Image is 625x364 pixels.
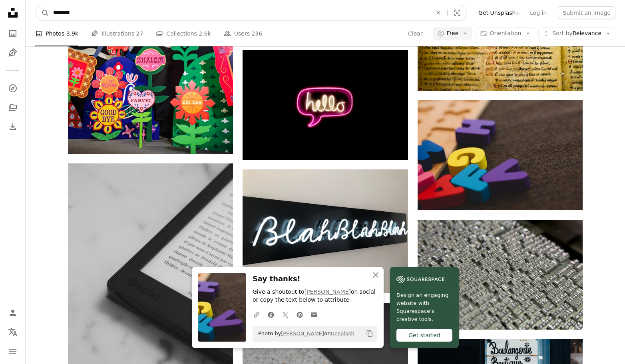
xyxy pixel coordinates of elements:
a: a close up view of a metal surface [418,271,583,278]
a: Illustrations [5,45,21,61]
a: Collections [5,99,21,115]
a: pink and yellow hello neon light [243,101,408,108]
img: neon light mounted on white surface [243,169,408,293]
a: [PERSON_NAME] [281,330,324,336]
a: Log in [525,6,551,19]
button: Copy to clipboard [363,327,376,340]
a: Download History [5,119,21,135]
a: Get Unsplash+ [474,6,525,19]
img: a close up view of a metal surface [418,220,583,330]
a: Share over email [307,306,321,322]
div: Get started [396,329,452,342]
span: Free [447,30,459,38]
a: Log in / Sign up [5,305,21,321]
img: file-1606177908946-d1eed1cbe4f5image [396,273,444,285]
span: 2.6k [199,29,211,38]
span: 27 [136,29,143,38]
button: Clear [430,5,447,20]
a: black Kobo eBook reader turned-on [68,263,233,270]
button: Sort byRelevance [538,27,615,40]
a: Share on Pinterest [293,306,307,322]
p: Give a shoutout to on social or copy the text below to attribute. [253,288,377,304]
span: Design an engaging website with Squarespace’s creative tools. [396,291,452,323]
button: Orientation [476,27,535,40]
button: Clear [408,27,423,40]
a: Collections 2.6k [156,21,211,46]
span: Sort by [552,30,572,36]
a: Unsplash [330,330,354,336]
h3: Say thanks! [253,273,377,285]
button: Menu [5,343,21,359]
a: [PERSON_NAME] [305,288,351,295]
span: Photo by on [254,327,354,340]
a: Home — Unsplash [5,5,21,22]
form: Find visuals sitewide [35,5,467,21]
a: happy birthday greeting card lot [68,68,233,75]
a: Illustrations 27 [91,21,143,46]
span: 236 [251,29,262,38]
span: Relevance [552,30,601,38]
a: Design an engaging website with Squarespace’s creative tools.Get started [390,267,459,348]
a: Share on Twitter [278,306,293,322]
a: Share on Facebook [264,306,278,322]
a: Explore [5,80,21,96]
a: neon light mounted on white surface [243,228,408,235]
span: Orientation [490,30,521,36]
button: Free [433,27,473,40]
img: pink and yellow hello neon light [243,50,408,160]
button: Language [5,324,21,340]
a: alphabet learning toy on gray apparel [418,151,583,159]
button: Visual search [448,5,467,20]
img: alphabet learning toy on gray apparel [418,100,583,210]
a: Photos [5,26,21,42]
a: Users 236 [224,21,262,46]
button: Submit an image [558,6,615,19]
button: Search Unsplash [36,5,49,20]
